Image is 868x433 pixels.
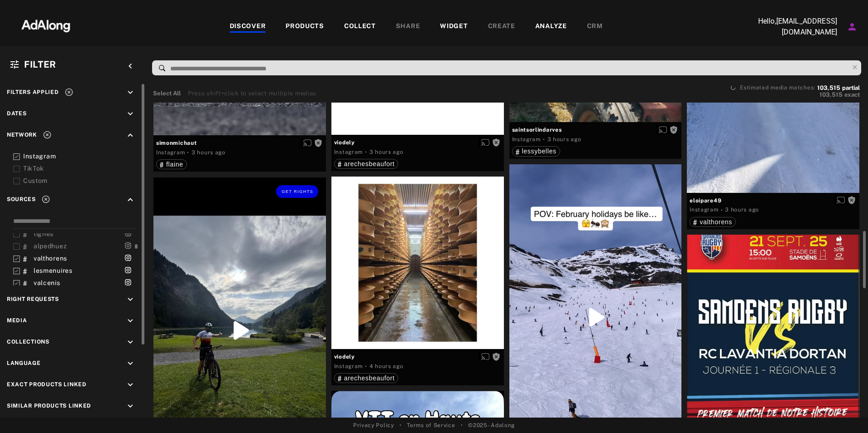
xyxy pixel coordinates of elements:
span: Rights not requested [848,197,856,203]
span: viodely [334,138,501,147]
span: · [365,148,367,156]
span: Rights not requested [492,353,500,359]
div: COLLECT [344,21,376,32]
time: 2025-09-01T09:52:50.000Z [192,149,226,156]
span: Rights not requested [492,139,500,145]
div: ANALYZE [535,21,567,32]
div: CREATE [488,21,515,32]
span: eloipare49 [690,197,857,205]
img: 63233d7d88ed69de3c212112c67096b6.png [6,11,86,39]
i: keyboard_arrow_down [125,88,135,98]
i: keyboard_arrow_down [125,359,135,369]
div: flaine [160,161,183,167]
div: arechesbeaufort [338,161,395,167]
div: WIDGET [440,21,468,32]
div: SHARE [396,21,420,32]
button: Enable diffusion on this media [834,196,848,205]
div: PRODUCTS [286,21,324,32]
div: CRM [587,21,603,32]
span: tignes [34,230,54,237]
button: Enable diffusion on this media [301,138,314,148]
span: arechesbeaufort [344,160,395,167]
span: Right Requests [7,296,59,302]
span: Rights not requested [670,126,678,133]
span: lessybelles [522,148,557,155]
i: keyboard_arrow_down [125,337,135,347]
span: • [461,421,463,429]
span: viodely [334,353,501,361]
p: Hello, [EMAIL_ADDRESS][DOMAIN_NAME] [746,16,837,38]
i: keyboard_arrow_down [125,295,135,305]
div: Widget de chat [823,389,868,433]
span: simonmichaut [156,139,323,147]
time: 2025-09-01T10:05:14.000Z [547,136,582,143]
div: valthorens [693,219,732,225]
span: 103,515 [819,91,843,98]
span: arechesbeaufort [344,374,395,382]
span: • [399,421,402,429]
span: Estimated media matches: [740,84,815,91]
button: Enable diffusion on this media [656,125,670,134]
span: Sources [7,196,36,202]
i: keyboard_arrow_down [125,316,135,326]
button: Enable diffusion on this media [478,138,492,147]
div: Instagram [334,148,363,156]
span: valthorens [700,218,732,226]
div: DISCOVER [230,21,266,32]
span: alpedhuez [34,242,67,250]
time: 2025-09-01T10:01:56.000Z [725,207,759,213]
a: Privacy Policy [353,421,394,429]
div: Instagram [156,148,185,157]
i: keyboard_arrow_down [125,109,135,119]
div: Custom [23,176,138,186]
div: Instagram [334,362,363,370]
button: 103,515exact [731,90,860,99]
div: arechesbeaufort [338,375,395,381]
span: 103,515 [817,84,840,91]
button: Account settings [844,19,860,34]
div: Instagram [512,135,541,143]
button: Enable diffusion on this media [478,352,492,361]
span: Dates [7,110,27,117]
span: · [365,363,367,370]
button: Get rights [276,185,318,198]
span: © 2025 - Adalong [468,421,515,429]
span: Similar Products Linked [7,403,91,409]
i: keyboard_arrow_down [125,380,135,390]
span: Filter [24,59,56,70]
span: valcenis [34,279,60,286]
span: lesmenuires [34,267,73,274]
div: TikTok [23,164,138,173]
i: keyboard_arrow_down [125,401,135,411]
span: Filters applied [7,89,59,95]
time: 2025-09-01T09:54:20.000Z [370,149,404,155]
i: keyboard_arrow_left [125,61,135,71]
iframe: Chat Widget [823,389,868,433]
i: keyboard_arrow_up [125,195,135,205]
span: Rights not requested [314,139,322,146]
span: · [721,207,723,214]
span: Collections [7,339,49,345]
button: 103,515partial [817,86,860,90]
a: Terms of Service [407,421,455,429]
span: saintsorlindarves [512,126,679,134]
div: Instagram [23,152,138,161]
span: Exact Products Linked [7,381,87,388]
div: lessybelles [516,148,557,154]
span: · [187,149,189,156]
span: · [543,136,545,143]
span: Get rights [281,189,313,194]
time: 2025-09-01T09:15:17.000Z [370,363,404,369]
span: valthorens [34,255,67,262]
span: Network [7,132,37,138]
div: Press shift+click to select multiple medias [188,89,316,98]
span: Media [7,317,27,324]
span: flaine [166,161,183,168]
i: keyboard_arrow_up [125,130,135,140]
span: Language [7,360,41,366]
div: Instagram [690,206,718,214]
button: Select All [153,89,181,98]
